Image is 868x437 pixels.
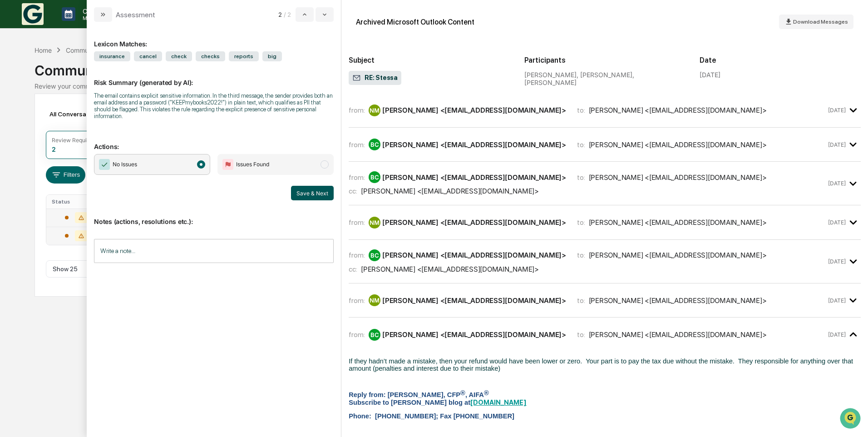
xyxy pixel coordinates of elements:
[577,330,585,339] span: to:
[94,51,130,61] span: insurance
[589,218,767,227] div: [PERSON_NAME] <[EMAIL_ADDRESS][DOMAIN_NAME]>
[94,207,334,225] p: Notes (actions, resolutions etc.):
[369,294,380,306] div: NM
[577,173,585,182] span: to:
[382,173,566,182] div: [PERSON_NAME] <[EMAIL_ADDRESS][DOMAIN_NAME]>
[349,296,365,305] span: from:
[75,114,113,124] span: Attestations
[22,3,44,25] img: logo
[577,106,585,114] span: to:
[46,195,105,209] th: Status
[577,140,585,149] span: to:
[369,139,380,150] div: BC
[828,297,846,304] time: Wednesday, September 3, 2025 at 3:54:49 PM
[236,160,269,169] span: Issues Found
[349,399,527,406] b: Subscribe to [PERSON_NAME] blog at
[369,329,380,341] div: BC
[64,154,110,161] a: Powered byPylon
[229,51,259,61] span: reports
[349,218,365,227] span: from:
[75,7,121,15] p: Calendar
[361,265,539,273] div: [PERSON_NAME] <[EMAIL_ADDRESS][DOMAIN_NAME]>
[356,18,474,26] div: Archived Microsoft Outlook Content
[369,249,380,261] div: BC
[369,171,380,183] div: BC
[134,51,162,61] span: cancel
[94,29,334,48] div: Lexicon Matches:
[589,140,767,149] div: [PERSON_NAME] <[EMAIL_ADDRESS][DOMAIN_NAME]>
[352,74,398,83] span: RE: Stessa
[589,106,767,114] div: [PERSON_NAME] <[EMAIL_ADDRESS][DOMAIN_NAME]>
[166,51,192,61] span: check
[793,19,848,25] span: Download Messages
[828,141,846,148] time: Wednesday, September 3, 2025 at 3:24:09 PM
[62,111,116,127] a: 🗄️Attestations
[9,115,16,123] div: 🖐️
[369,104,380,116] div: NM
[382,330,566,339] div: [PERSON_NAME] <[EMAIL_ADDRESS][DOMAIN_NAME]>
[349,56,510,65] h2: Subject
[382,140,566,149] div: [PERSON_NAME] <[EMAIL_ADDRESS][DOMAIN_NAME]>
[66,115,73,123] div: 🗄️
[35,82,833,90] div: Review your communication records across channels
[382,296,566,305] div: [PERSON_NAME] <[EMAIL_ADDRESS][DOMAIN_NAME]>
[262,51,282,61] span: big
[589,296,767,305] div: [PERSON_NAME] <[EMAIL_ADDRESS][DOMAIN_NAME]>
[284,11,294,18] span: / 2
[361,187,539,195] div: [PERSON_NAME] <[EMAIL_ADDRESS][DOMAIN_NAME]>
[349,140,365,149] span: from:
[349,358,853,372] span: If they hadn’t made a mistake, then your refund would have been lower or zero. Your part is to pa...
[828,219,846,226] time: Wednesday, September 3, 2025 at 3:41:35 PM
[828,107,846,114] time: Wednesday, September 3, 2025 at 8:02:23 AM
[382,106,566,114] div: [PERSON_NAME] <[EMAIL_ADDRESS][DOMAIN_NAME]>
[484,389,489,397] span: ®
[291,186,334,200] button: Save & Next
[382,251,566,259] div: [PERSON_NAME] <[EMAIL_ADDRESS][DOMAIN_NAME]>
[154,72,165,83] button: Start new chat
[99,159,110,170] img: Checkmark
[94,68,334,86] p: Risk Summary (generated by AI):
[382,218,566,227] div: [PERSON_NAME] <[EMAIL_ADDRESS][DOMAIN_NAME]>
[577,251,585,259] span: to:
[278,11,282,18] span: 2
[46,166,85,184] button: Filters
[116,10,155,19] div: Assessment
[349,389,489,398] span: Reply from: [PERSON_NAME], CFP , AIFA
[196,51,225,61] span: checks
[589,330,767,339] div: [PERSON_NAME] <[EMAIL_ADDRESS][DOMAIN_NAME]>
[18,114,59,124] span: Preclearance
[349,187,357,195] span: cc:
[35,46,52,54] div: Home
[828,258,846,265] time: Wednesday, September 3, 2025 at 3:49:33 PM
[349,265,357,273] span: cc:
[839,407,863,432] iframe: Open customer support
[577,218,585,227] span: to:
[9,19,165,34] p: How can we help?
[75,15,121,21] p: Manage Tasks
[5,128,61,144] a: 🔎Data Lookup
[524,56,686,65] h2: Participants
[52,145,56,153] div: 2
[589,173,767,182] div: [PERSON_NAME] <[EMAIL_ADDRESS][DOMAIN_NAME]>
[700,71,720,79] div: [DATE]
[779,15,853,29] button: Download Messages
[9,70,25,86] img: 1746055101610-c473b297-6a78-478c-a979-82029cc54cd1
[460,389,465,397] span: ®
[524,71,686,86] div: [PERSON_NAME], [PERSON_NAME], [PERSON_NAME]
[66,46,139,54] div: Communications Archive
[369,217,380,228] div: NM
[349,173,365,182] span: from:
[700,56,861,65] h2: Date
[18,132,57,141] span: Data Lookup
[349,330,365,339] span: from:
[470,398,527,407] a: [DOMAIN_NAME]
[828,180,846,187] time: Wednesday, September 3, 2025 at 3:31:40 PM
[94,132,334,150] p: Actions:
[222,159,233,170] img: Flag
[349,251,365,259] span: from:
[52,137,95,144] div: Review Required
[113,160,137,169] span: No Issues
[589,251,767,259] div: [PERSON_NAME] <[EMAIL_ADDRESS][DOMAIN_NAME]>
